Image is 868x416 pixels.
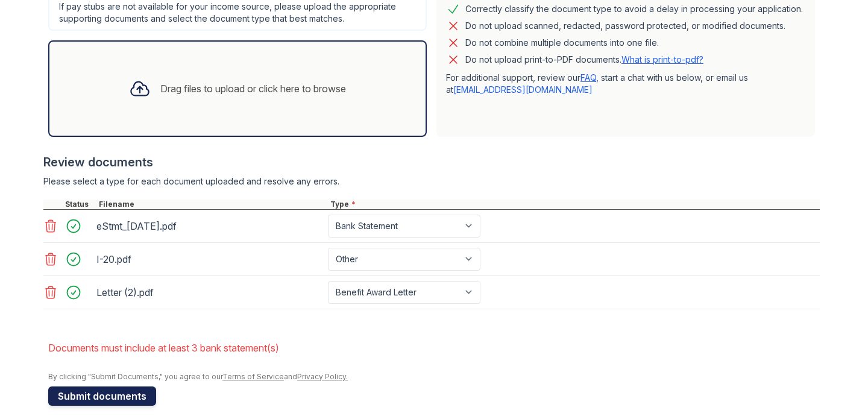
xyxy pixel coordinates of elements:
[96,200,328,209] div: Filename
[465,2,803,16] div: Correctly classify the document type to avoid a delay in processing your application.
[48,386,156,406] button: Submit documents
[465,19,785,33] div: Do not upload scanned, redacted, password protected, or modified documents.
[63,200,96,209] div: Status
[222,372,284,381] a: Terms of Service
[465,36,659,50] div: Do not combine multiple documents into one file.
[96,216,323,236] div: eStmt_[DATE].pdf
[96,283,323,302] div: Letter (2).pdf
[580,72,596,83] a: FAQ
[43,175,820,188] div: Please select a type for each document uploaded and resolve any errors.
[48,372,820,382] div: By clicking "Submit Documents," you agree to our and
[453,84,593,95] a: [EMAIL_ADDRESS][DOMAIN_NAME]
[160,81,346,96] div: Drag files to upload or click here to browse
[446,72,805,96] p: For additional support, review our , start a chat with us below, or email us at
[621,54,703,65] a: What is print-to-pdf?
[43,154,820,171] div: Review documents
[328,200,820,209] div: Type
[465,54,703,66] p: Do not upload print-to-PDF documents.
[48,336,820,360] li: Documents must include at least 3 bank statement(s)
[297,372,348,381] a: Privacy Policy.
[96,250,323,269] div: I-20.pdf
